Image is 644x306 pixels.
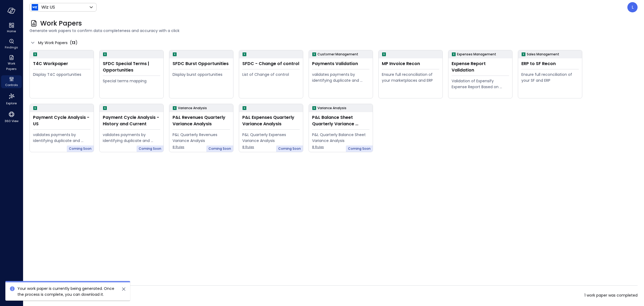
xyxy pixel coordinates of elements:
[632,4,634,10] p: L
[33,114,90,127] div: Payment Cycle Analysis - US
[17,286,114,297] span: Your work paper is currently being generated. Once the process is complete, you can download it.
[242,72,300,77] div: List of Change of control
[317,105,346,111] p: Variance Analysis
[139,146,161,151] span: Coming Soon
[41,4,55,10] p: Wiz US
[242,114,300,127] div: P&L Expenses Quarterly Variance Analysis
[627,2,638,12] div: Leah Collins
[452,61,509,73] div: Expense Report Validation
[452,78,509,90] div: Validation of Expensify Expense Report Based on policy
[312,144,369,150] span: 8 Rules
[103,78,160,84] div: Special terms mapping
[242,132,300,144] div: P&L Quarterly Expenses Variance Analysis
[382,61,439,67] div: MP Invoice Recon
[382,72,439,83] div: Ensure full reconciliation of your marketplaces and ERP
[208,146,231,151] span: Coming Soon
[173,61,230,67] div: SFDC Burst Opportunities
[584,292,638,298] span: 1 work paper was completed
[1,54,22,72] div: Work Papers
[457,52,496,57] p: Expenses Management
[521,72,579,83] div: Ensure full reconciliation of your SF and ERP
[348,146,371,151] span: Coming Soon
[70,40,78,46] div: ( )
[38,40,68,46] span: My Work Papers
[278,146,301,151] span: Coming Soon
[173,114,230,127] div: P&L Revenues Quarterly Variance Analysis
[527,52,559,57] p: Sales Management
[40,19,82,28] span: Work Papers
[7,29,16,34] span: Home
[32,4,38,10] img: Icon
[1,38,22,51] div: Findings
[69,146,92,151] span: Coming Soon
[312,61,369,67] div: Payments Validation
[312,114,369,127] div: P&L Balance Sheet Quarterly Variance Analysis
[1,75,22,88] div: Controls
[178,105,207,111] p: Variance Analysis
[242,61,300,67] div: SFDC - Change of control
[173,72,230,77] div: Display burst opportunities
[1,110,22,124] div: 360 View
[103,61,160,73] div: SFDC Special Terms | Opportunities
[317,52,358,57] p: Customer Management
[5,118,19,124] span: 360 View
[120,286,127,292] button: close
[242,144,300,150] span: 8 Rules
[30,28,638,34] span: Generate work papers to confirm data completeness and accuracy with a click
[103,132,160,144] div: validates payments by identifying duplicate and erroneous entries.
[33,61,90,67] div: T4C Workpaper
[521,61,579,67] div: ERP to SF Recon
[72,40,75,45] span: 13
[5,45,18,50] span: Findings
[6,101,17,106] span: Explore
[33,132,90,144] div: validates payments by identifying duplicate and erroneous entries.
[1,91,22,106] div: Explore
[312,72,369,83] div: validates payments by identifying duplicate and erroneous entries.
[33,72,90,77] div: Display T4C opportunities
[103,114,160,127] div: Payment Cycle Analysis - History and Current
[173,132,230,144] div: P&L Quarterly Revenues Variance Analysis
[5,82,18,88] span: Controls
[3,61,20,72] span: Work Papers
[312,132,369,144] div: P&L Quarterly Balance Sheet Variance Analysis
[1,22,22,34] div: Home
[173,144,230,150] span: 8 Rules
